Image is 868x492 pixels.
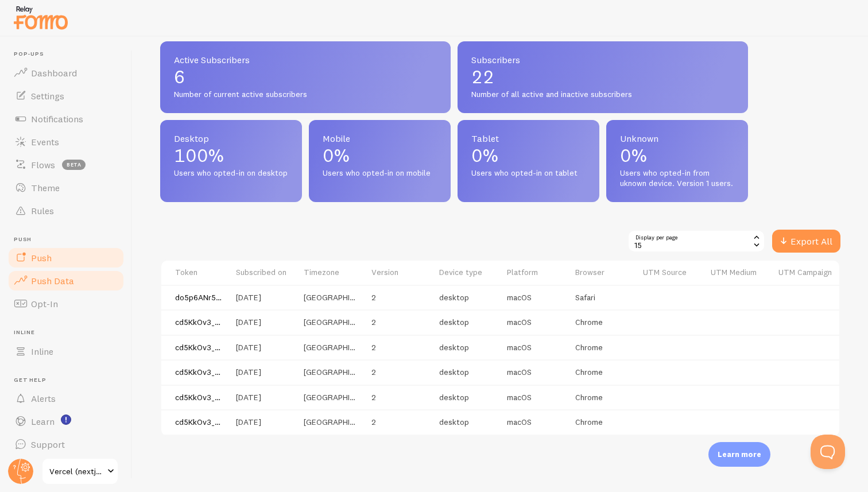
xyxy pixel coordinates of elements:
td: [DATE] [229,309,297,335]
td: do5p6ANr5jUUp_MUldpFOI:APA91bF6pJghf8aO0pPYwU05_Y2WErvC30Yc7GEeRK7VAJR26QkeyVPwoEr6xSUcHrcNdR3CtP... [161,285,229,310]
span: Tablet [471,134,586,143]
span: Push [31,252,52,264]
td: [DATE] [229,359,297,385]
td: 2 [365,409,432,435]
th: UTM Campaign [772,261,839,285]
span: Push [14,236,125,243]
td: [DATE] [229,335,297,360]
th: Token [161,261,229,285]
span: Rules [31,205,54,216]
span: Users who opted-in from uknown device. Version 1 users. [620,168,734,188]
span: Flows [31,159,55,171]
span: Users who opted-in on mobile [323,168,437,179]
td: desktop [432,309,500,335]
td: 2 [365,309,432,335]
td: desktop [432,385,500,410]
span: Settings [31,90,64,102]
td: [GEOGRAPHIC_DATA]/[GEOGRAPHIC_DATA] [297,359,365,385]
span: Users who opted-in on tablet [471,168,586,179]
span: Events [31,136,59,148]
td: 2 [365,285,432,310]
a: Theme [7,176,125,199]
th: Version [365,261,432,285]
a: Push [7,246,125,269]
td: 2 [365,335,432,360]
a: Settings [7,84,125,107]
td: [DATE] [229,285,297,310]
span: Vercel (nextjs Boilerplate Three Xi 61) [49,464,104,478]
td: macOS [500,335,568,360]
span: Users who opted-in on desktop [174,168,288,179]
div: 15 [627,230,765,253]
td: [GEOGRAPHIC_DATA]/[GEOGRAPHIC_DATA] [297,409,365,435]
th: UTM Source [636,261,704,285]
td: cd5KkOv3_kWBFRetWaSqrA:APA91bHCwaH0zjoiyrvmVMcrj6YJN_0YWO_Bx-Wt043lBFQA0v6JETojYUMi0LKlwJZlBOw1wm... [161,335,229,360]
td: desktop [432,335,500,360]
td: Safari [568,285,636,310]
a: Events [7,130,125,153]
span: Dashboard [31,67,77,79]
td: macOS [500,359,568,385]
td: 2 [365,385,432,410]
span: Learn [31,416,55,427]
span: Support [31,439,65,450]
a: Vercel (nextjs Boilerplate Three Xi 61) [41,458,119,485]
span: Mobile [323,134,437,143]
a: Flows beta [7,153,125,176]
td: Chrome [568,309,636,335]
div: Learn more [708,442,770,467]
a: Opt-In [7,292,125,315]
a: Push Data [7,269,125,292]
td: [GEOGRAPHIC_DATA]/[GEOGRAPHIC_DATA] [297,385,365,410]
td: macOS [500,409,568,435]
span: Number of all active and inactive subscribers [471,90,734,100]
span: Get Help [14,377,125,384]
td: desktop [432,359,500,385]
a: Learn [7,410,125,433]
p: 0% [620,146,734,165]
p: 0% [471,146,586,165]
button: Export All [772,230,840,253]
td: [GEOGRAPHIC_DATA]/[GEOGRAPHIC_DATA] [297,335,365,360]
p: 100% [174,146,288,165]
td: [DATE] [229,409,297,435]
td: macOS [500,385,568,410]
span: Notifications [31,113,83,125]
p: Learn more [718,449,761,460]
img: fomo-relay-logo-orange.svg [12,3,69,32]
td: cd5KkOv3_kWBFRetWaSqrA:APA91bE49t46jWtHzPbP5lYgqqUwEoZGiQYiZEYL-SjFffIXaFy0UjFF-VHN4eKe0jUbtoMCIp... [161,309,229,335]
a: Notifications [7,107,125,130]
td: desktop [432,409,500,435]
td: macOS [500,285,568,310]
span: Push Data [31,275,74,286]
span: Alerts [31,393,56,404]
span: Unknown [620,134,734,143]
th: Timezone [297,261,365,285]
th: Platform [500,261,568,285]
span: Inline [14,329,125,336]
td: [DATE] [229,385,297,410]
th: Browser [568,261,636,285]
span: Pop-ups [14,51,125,58]
span: Number of current active subscribers [174,90,437,100]
svg: <p>Watch New Feature Tutorials!</p> [61,414,71,425]
th: UTM Medium [704,261,772,285]
span: beta [62,160,86,170]
a: Rules [7,199,125,222]
a: Inline [7,340,125,363]
span: Opt-In [31,298,58,309]
td: Chrome [568,335,636,360]
td: cd5KkOv3_kWBFRetWaSqrA:APA91bEWIb_we4Ppt1jHfunmyToxQqNUas5-ghfZdgyBhAHf9lwJkKV61_fDPYq2lgVsitRHY9... [161,385,229,410]
span: Active Subscribers [174,55,437,64]
td: [GEOGRAPHIC_DATA]/[GEOGRAPHIC_DATA] [297,285,365,310]
span: Desktop [174,134,288,143]
td: Chrome [568,409,636,435]
td: Chrome [568,385,636,410]
td: desktop [432,285,500,310]
a: Alerts [7,387,125,410]
p: 6 [174,68,437,86]
span: Subscribers [471,55,734,64]
td: Chrome [568,359,636,385]
a: Support [7,433,125,456]
span: Theme [31,182,60,193]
